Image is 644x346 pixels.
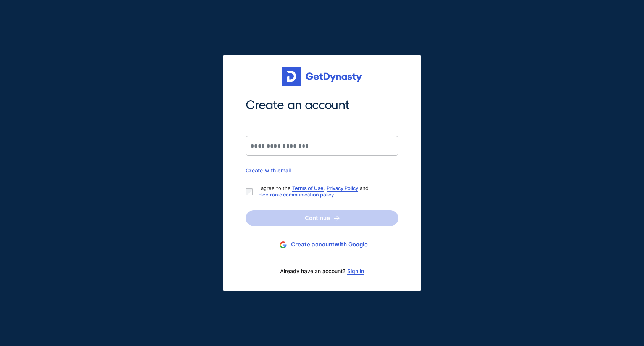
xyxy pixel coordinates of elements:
[246,238,398,252] button: Create accountwith Google
[246,167,398,174] div: Create with email
[246,263,398,279] div: Already have an account?
[246,97,398,113] span: Create an account
[327,185,358,191] a: Privacy Policy
[258,192,334,198] a: Electronic communication policy
[258,185,392,198] p: I agree to the , and .
[347,268,364,274] a: Sign in
[282,67,362,86] img: Get started for free with Dynasty Trust Company
[292,185,324,191] a: Terms of Use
